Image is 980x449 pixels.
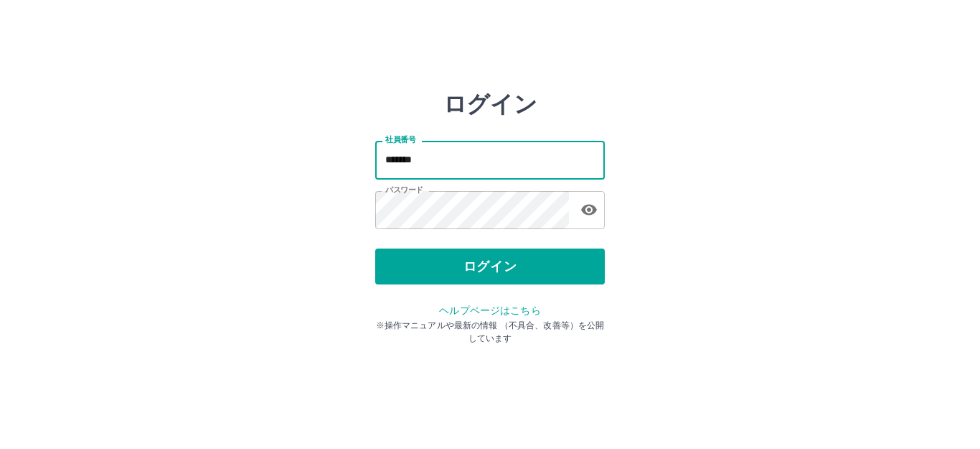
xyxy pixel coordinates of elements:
label: 社員番号 [385,134,415,145]
h2: ログイン [443,91,537,118]
a: ヘルプページはこちら [439,305,540,316]
button: ログイン [375,249,605,284]
label: パスワード [385,185,423,195]
p: ※操作マニュアルや最新の情報 （不具合、改善等）を公開しています [375,319,605,345]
